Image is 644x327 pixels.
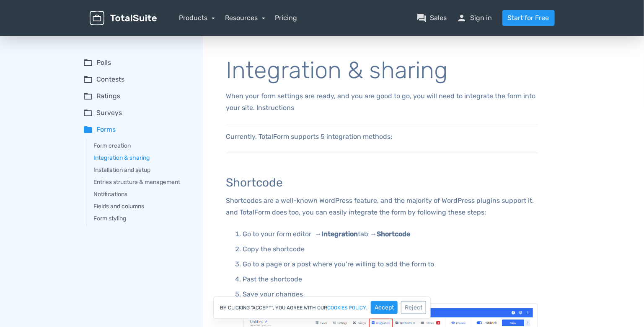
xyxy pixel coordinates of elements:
[94,141,191,150] a: Form creation
[90,11,157,26] img: TotalSuite for WordPress
[243,273,538,285] p: Past the shortcode
[83,74,191,84] summary: folder_openContests
[94,214,191,223] a: Form styling
[94,153,191,162] a: Integration & sharing
[327,305,366,310] a: cookies policy
[371,301,398,314] button: Accept
[226,195,538,218] p: Shortcodes are a well-known WordPress feature, and the majority of WordPress plugins support it, ...
[502,10,555,26] a: Start for Free
[226,176,538,189] h3: Shortcode
[94,202,191,211] a: Fields and columns
[243,243,538,255] p: Copy the shortcode
[243,289,538,300] p: Save your changes
[417,13,447,23] a: question_answerSales
[243,258,538,270] p: Go to a page or a post where you’re willing to add the form to
[457,13,492,23] a: personSign in
[179,14,215,22] a: Products
[322,230,358,238] b: Integration
[83,74,93,84] span: folder_open
[457,13,467,23] span: person
[83,58,93,68] span: folder_open
[417,13,427,23] span: question_answer
[225,14,265,22] a: Resources
[94,190,191,199] a: Notifications
[83,125,93,135] span: folder
[401,301,426,314] button: Reject
[226,131,538,143] p: Currently, TotalForm supports 5 integration methods:
[83,108,191,118] summary: folder_openSurveys
[83,125,191,135] summary: folderForms
[83,91,93,101] span: folder_open
[213,296,431,319] div: By clicking "Accept", you agree with our .
[226,90,538,114] p: When your form settings are ready, and you are good to go, you will need to integrate the form in...
[243,228,538,240] p: Go to your form editor → tab →
[275,13,297,23] a: Pricing
[83,91,191,101] summary: folder_openRatings
[94,166,191,174] a: Installation and setup
[83,108,93,118] span: folder_open
[226,58,538,84] h1: Integration & sharing
[83,58,191,68] summary: folder_openPolls
[94,178,191,186] a: Entries structure & management
[377,230,411,238] b: Shortcode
